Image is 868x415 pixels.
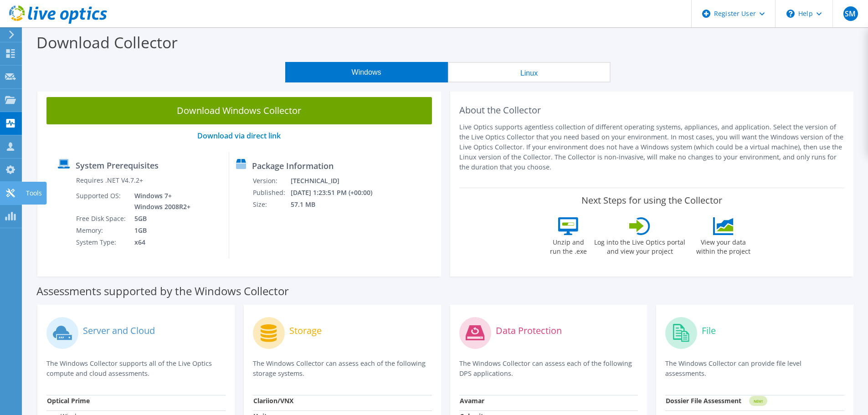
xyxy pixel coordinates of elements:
[665,359,844,379] p: The Windows Collector can provide file level assessments.
[76,161,159,170] label: System Prerequisites
[36,32,178,53] label: Download Collector
[36,287,289,296] label: Assessments supported by the Windows Collector
[128,213,192,225] td: 5GB
[252,187,290,199] td: Published:
[459,359,638,379] p: The Windows Collector can assess each of the following DPS applications.
[128,225,192,236] td: 1GB
[252,175,290,187] td: Version:
[594,235,686,256] label: Log into the Live Optics portal and view your project
[290,175,385,187] td: [TECHNICAL_ID]
[843,6,858,21] span: SM
[128,236,192,248] td: x64
[459,105,845,116] h2: About the Collector
[289,326,322,335] label: Storage
[547,235,589,256] label: Unzip and run the .exe
[666,396,741,405] strong: Dossier File Assessment
[47,396,90,405] strong: Optical Prime
[290,187,385,199] td: [DATE] 1:23:51 PM (+00:00)
[252,161,334,170] label: Package Information
[702,326,716,335] label: File
[448,62,611,82] button: Linux
[76,225,128,236] td: Memory:
[253,359,432,379] p: The Windows Collector can assess each of the following storage systems.
[46,97,432,124] a: Download Windows Collector
[253,396,293,405] strong: Clariion/VNX
[496,326,562,335] label: Data Protection
[76,190,128,213] td: Supported OS:
[197,131,281,141] a: Download via direct link
[76,236,128,248] td: System Type:
[76,213,128,225] td: Free Disk Space:
[460,396,484,405] strong: Avamar
[786,10,795,18] svg: \n
[290,199,385,210] td: 57.1 MB
[21,182,46,205] div: Tools
[459,122,845,172] p: Live Optics supports agentless collection of different operating systems, appliances, and applica...
[285,62,448,82] button: Windows
[252,199,290,210] td: Size:
[83,326,155,335] label: Server and Cloud
[76,176,143,185] label: Requires .NET V4.7.2+
[128,190,192,213] td: Windows 7+ Windows 2008R2+
[690,235,756,256] label: View your data within the project
[46,359,226,379] p: The Windows Collector supports all of the Live Optics compute and cloud assessments.
[754,399,763,404] tspan: NEW!
[581,195,722,206] label: Next Steps for using the Collector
